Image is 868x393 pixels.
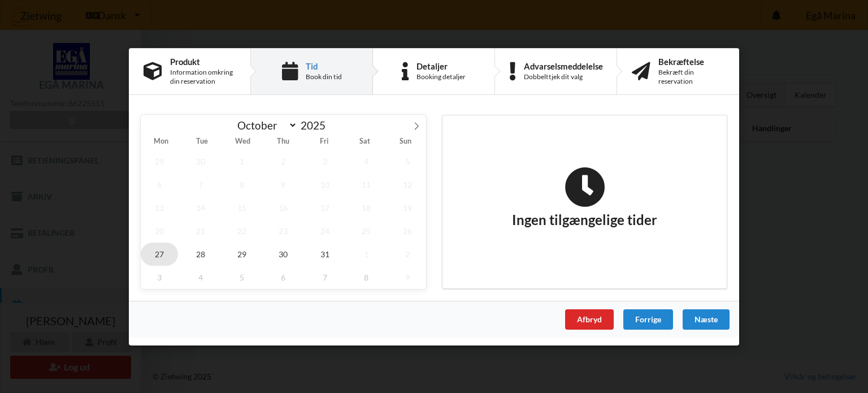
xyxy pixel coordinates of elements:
span: October 2, 2025 [265,149,302,172]
span: October 8, 2025 [223,172,261,196]
span: September 29, 2025 [141,149,178,172]
span: October 31, 2025 [306,242,344,265]
div: Produkt [170,57,236,66]
span: November 3, 2025 [141,265,178,288]
span: Sun [385,138,426,145]
span: November 6, 2025 [265,265,302,288]
div: Næste [683,309,730,329]
span: October 7, 2025 [182,172,219,196]
span: November 2, 2025 [389,242,426,265]
span: October 22, 2025 [223,219,261,242]
span: October 11, 2025 [348,172,385,196]
span: October 10, 2025 [306,172,344,196]
div: Booking detaljer [416,72,466,81]
span: October 29, 2025 [223,242,261,265]
span: October 18, 2025 [348,196,385,219]
select: Month [232,118,298,132]
span: Wed [222,138,263,145]
div: Tid [306,61,342,70]
div: Advarselsmeddelelse [524,61,603,70]
span: October 24, 2025 [306,219,344,242]
span: Mon [141,138,181,145]
span: October 4, 2025 [348,149,385,172]
div: Book din tid [306,72,342,81]
span: Tue [181,138,222,145]
span: October 5, 2025 [389,149,426,172]
span: October 6, 2025 [141,172,178,196]
span: October 19, 2025 [389,196,426,219]
span: Thu [263,138,303,145]
h2: Ingen tilgængelige tider [512,166,657,228]
div: Detaljer [416,61,466,70]
div: Forrige [623,309,673,329]
input: Year [297,119,335,132]
span: October 27, 2025 [141,242,178,265]
span: October 26, 2025 [389,219,426,242]
div: Bekræftelse [658,57,724,66]
span: October 3, 2025 [306,149,344,172]
span: October 21, 2025 [182,219,219,242]
span: Sat [345,138,385,145]
span: November 5, 2025 [223,265,261,288]
span: October 30, 2025 [265,242,302,265]
div: Bekræft din reservation [658,68,724,86]
span: November 1, 2025 [348,242,385,265]
span: October 12, 2025 [389,172,426,196]
div: Information omkring din reservation [170,68,236,86]
span: November 4, 2025 [182,265,219,288]
span: Fri [304,138,345,145]
span: October 17, 2025 [306,196,344,219]
span: October 20, 2025 [141,219,178,242]
span: October 23, 2025 [265,219,302,242]
span: October 9, 2025 [265,172,302,196]
span: November 7, 2025 [306,265,344,288]
span: October 25, 2025 [348,219,385,242]
span: November 9, 2025 [389,265,426,288]
span: October 13, 2025 [141,196,178,219]
span: October 15, 2025 [223,196,261,219]
span: November 8, 2025 [348,265,385,288]
span: October 28, 2025 [182,242,219,265]
span: October 14, 2025 [182,196,219,219]
span: October 16, 2025 [265,196,302,219]
div: Dobbelttjek dit valg [524,72,603,81]
span: September 30, 2025 [182,149,219,172]
div: Afbryd [565,309,614,329]
span: October 1, 2025 [223,149,261,172]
